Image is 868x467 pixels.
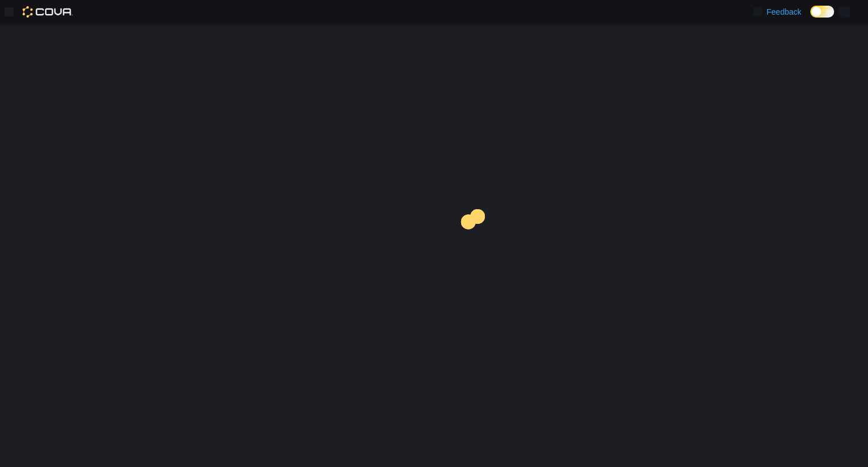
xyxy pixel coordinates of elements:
img: Cova [23,6,73,18]
input: Dark Mode [810,6,834,18]
span: Feedback [767,6,801,18]
span: Dark Mode [810,18,811,18]
img: cova-loader [434,201,519,286]
a: Feedback [749,1,806,23]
